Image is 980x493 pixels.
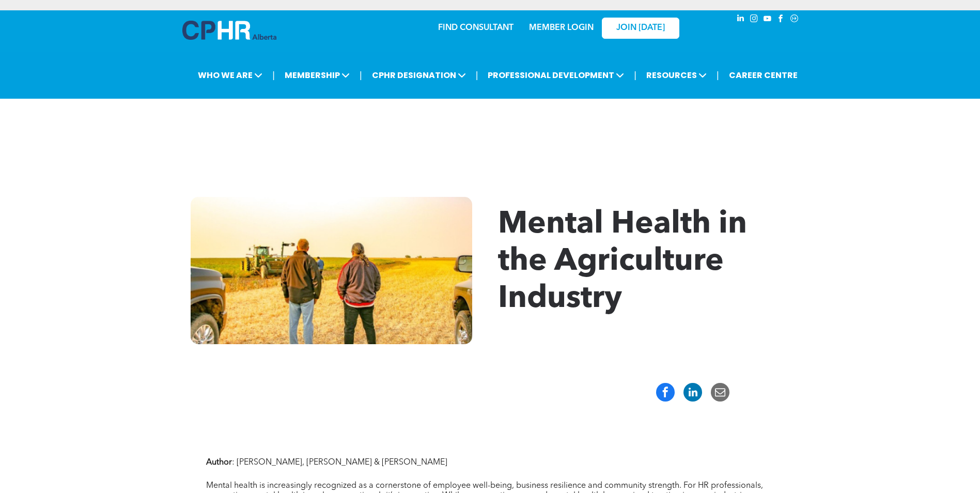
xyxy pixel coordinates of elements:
[717,65,719,86] li: |
[789,13,800,27] a: Social network
[476,65,478,86] li: |
[762,13,773,27] a: youtube
[360,65,362,86] li: |
[634,65,636,86] li: |
[438,24,514,32] a: FIND CONSULTANT
[182,21,276,40] img: A blue and white logo for cp alberta
[195,66,266,85] span: WHO WE ARE
[485,66,627,85] span: PROFESSIONAL DEVELOPMENT
[775,13,787,27] a: facebook
[735,13,746,27] a: linkedin
[529,24,594,32] a: MEMBER LOGIN
[369,66,469,85] span: CPHR DESIGNATION
[616,23,665,33] span: JOIN [DATE]
[282,66,353,85] span: MEMBERSHIP
[232,458,447,467] span: : [PERSON_NAME], [PERSON_NAME] & [PERSON_NAME]
[643,66,710,85] span: RESOURCES
[726,66,801,85] a: CAREER CENTRE
[498,209,747,315] span: Mental Health in the Agriculture Industry
[206,458,232,467] strong: Author
[602,18,679,39] a: JOIN [DATE]
[272,65,275,86] li: |
[749,13,760,27] a: instagram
